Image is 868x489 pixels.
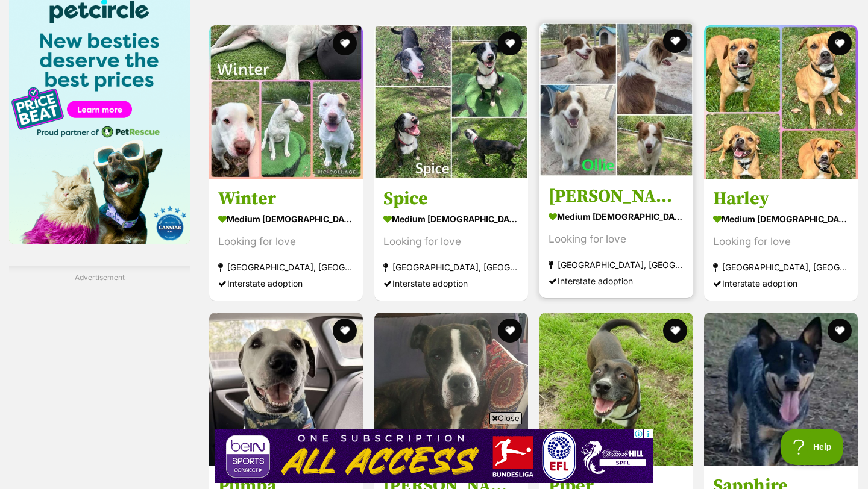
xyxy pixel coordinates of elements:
strong: [GEOGRAPHIC_DATA], [GEOGRAPHIC_DATA] [549,257,684,273]
img: Winter - American Staffordshire Terrier Dog [209,25,363,179]
button: favourite [662,319,687,343]
h3: Winter [218,188,354,211]
div: Interstate adoption [218,276,354,292]
button: favourite [333,319,357,343]
h3: Harley [713,188,849,211]
div: Interstate adoption [713,276,849,292]
strong: [GEOGRAPHIC_DATA], [GEOGRAPHIC_DATA] [713,260,849,276]
span: Close [489,412,522,424]
div: Looking for love [218,234,354,251]
strong: medium [DEMOGRAPHIC_DATA] Dog [383,211,519,228]
button: favourite [498,319,522,343]
div: Interstate adoption [383,276,519,292]
a: Harley medium [DEMOGRAPHIC_DATA] Dog Looking for love [GEOGRAPHIC_DATA], [GEOGRAPHIC_DATA] Inters... [704,179,858,301]
img: Harley - Staffordshire Bull Terrier Dog [704,25,858,179]
strong: [GEOGRAPHIC_DATA], [GEOGRAPHIC_DATA] [218,260,354,276]
div: Looking for love [713,234,849,251]
img: Piper - American Staffordshire Terrier Dog [539,313,693,466]
img: Cruz - Bull Arab Dog [374,313,528,466]
img: Spice - Australian Koolie x Border Collie Dog [374,25,528,179]
img: Pumba - Bullmastiff x Great Dane Dog [209,313,363,466]
img: Ollie - Border Collie Dog [539,23,693,176]
h3: Spice [383,188,519,211]
button: favourite [333,31,357,55]
iframe: Advertisement [215,429,653,483]
h3: [PERSON_NAME] [549,185,684,208]
iframe: Help Scout Beacon - Open [781,429,844,465]
div: Looking for love [549,232,684,248]
button: favourite [828,319,852,343]
strong: [GEOGRAPHIC_DATA], [GEOGRAPHIC_DATA] [383,260,519,276]
strong: medium [DEMOGRAPHIC_DATA] Dog [549,208,684,226]
button: favourite [662,29,687,53]
div: Looking for love [383,234,519,251]
strong: medium [DEMOGRAPHIC_DATA] Dog [713,211,849,228]
a: Winter medium [DEMOGRAPHIC_DATA] Dog Looking for love [GEOGRAPHIC_DATA], [GEOGRAPHIC_DATA] Inters... [209,179,363,301]
button: favourite [498,31,522,55]
strong: medium [DEMOGRAPHIC_DATA] Dog [218,211,354,228]
div: Interstate adoption [549,273,684,290]
a: Spice medium [DEMOGRAPHIC_DATA] Dog Looking for love [GEOGRAPHIC_DATA], [GEOGRAPHIC_DATA] Interst... [374,179,528,301]
button: favourite [828,31,852,55]
img: Sapphire - Australian Stumpy Tail Cattle Dog [704,313,858,466]
a: [PERSON_NAME] medium [DEMOGRAPHIC_DATA] Dog Looking for love [GEOGRAPHIC_DATA], [GEOGRAPHIC_DATA]... [539,176,693,299]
